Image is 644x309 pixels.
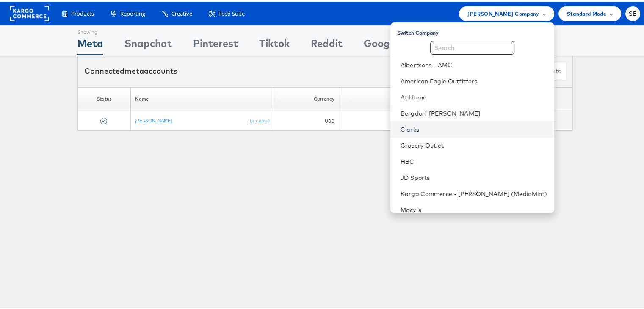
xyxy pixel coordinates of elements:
[401,188,547,196] a: Kargo Commerce - [PERSON_NAME] (MediaMint)
[77,34,103,53] div: Meta
[274,86,339,110] th: Currency
[339,86,442,110] th: ID
[77,24,103,34] div: Showing
[259,34,290,53] div: Tiktok
[311,34,343,53] div: Reddit
[401,172,547,180] a: JD Sports
[430,39,514,53] input: Search
[124,34,172,53] div: Snapchat
[401,140,547,148] a: Grocery Outlet
[339,110,442,129] td: 100266950083399
[218,8,245,16] span: Feed Suite
[78,86,131,110] th: Status
[467,8,539,17] span: [PERSON_NAME] Company
[274,110,339,129] td: USD
[364,34,398,53] div: Google
[135,116,172,122] a: [PERSON_NAME]
[401,91,547,100] a: At Home
[401,59,547,68] a: Albertsons - AMC
[171,8,192,16] span: Creative
[120,8,145,16] span: Reporting
[130,86,274,110] th: Name
[401,156,547,164] a: HBC
[401,108,547,116] a: Bergdorf [PERSON_NAME]
[71,8,94,16] span: Products
[629,9,637,15] span: SB
[397,24,554,35] div: Switch Company
[193,34,238,53] div: Pinterest
[401,124,547,132] a: Clarks
[84,64,177,75] div: Connected accounts
[124,64,144,74] span: meta
[401,75,547,84] a: American Eagle Outfitters
[401,204,547,212] a: Macy's
[567,8,606,17] span: Standard Mode
[250,116,270,123] a: (rename)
